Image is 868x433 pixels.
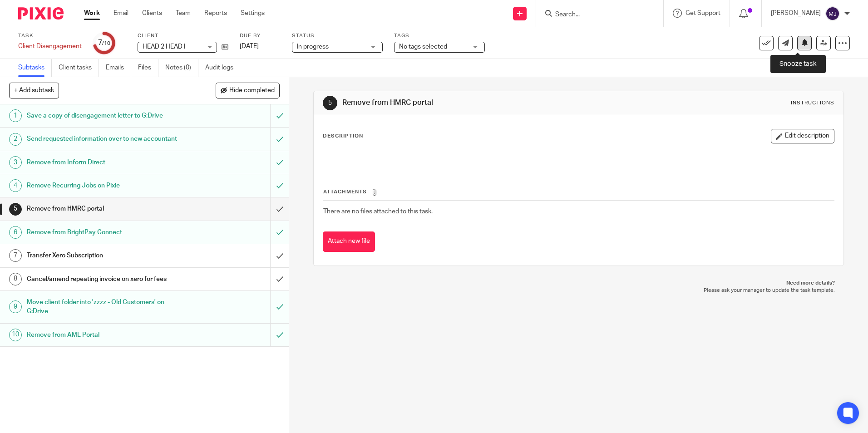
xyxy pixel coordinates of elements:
span: Hide completed [229,87,275,94]
h1: Send requested information over to new accountant [27,132,183,146]
span: Attachments [323,189,367,194]
a: Work [84,9,100,18]
div: 6 [9,226,22,239]
div: 8 [9,273,22,285]
div: 3 [9,156,22,169]
a: Reports [204,9,227,18]
button: Attach new file [323,231,375,252]
label: Tags [394,32,485,39]
a: Notes (0) [165,59,198,77]
p: [PERSON_NAME] [771,9,821,18]
label: Task [18,32,82,39]
img: Pixie [18,7,64,20]
div: 9 [9,300,22,313]
span: No tags selected [399,44,447,50]
h1: Remove Recurring Jobs on Pixie [27,179,183,192]
a: Email [113,9,128,18]
span: HEAD 2 HEAD I [143,44,185,50]
div: 5 [323,96,337,110]
h1: Remove from HMRC portal [27,202,183,216]
div: Instructions [791,99,834,107]
span: In progress [297,44,329,50]
h1: Move client folder into 'zzzz - Old Customers' on G:Drive [27,295,183,319]
div: Client Disengagement [18,42,82,51]
h1: Remove from BrightPay Connect [27,226,183,239]
h1: Save a copy of disengagement letter to G:Drive [27,109,183,123]
small: /10 [102,41,110,46]
label: Client [138,32,228,39]
div: 7 [9,249,22,262]
input: Search [554,11,636,19]
button: + Add subtask [9,83,59,98]
h1: Remove from AML Portal [27,328,183,342]
img: svg%3E [825,6,840,21]
a: Clients [142,9,162,18]
button: Hide completed [216,83,280,98]
label: Status [292,32,383,39]
a: Files [138,59,158,77]
div: 4 [9,179,22,192]
span: There are no files attached to this task. [323,208,433,215]
a: Audit logs [205,59,240,77]
p: Please ask your manager to update the task template. [322,287,834,294]
div: 10 [9,329,22,341]
div: 7 [98,38,110,48]
p: Need more details? [322,280,834,287]
p: Description [323,133,363,140]
a: Client tasks [59,59,99,77]
span: [DATE] [240,43,259,49]
div: 1 [9,109,22,122]
button: Edit description [771,129,834,143]
h1: Remove from HMRC portal [342,98,598,108]
a: Emails [106,59,131,77]
div: 2 [9,133,22,146]
h1: Remove from Inform Direct [27,156,183,169]
a: Settings [241,9,265,18]
h1: Transfer Xero Subscription [27,249,183,262]
a: Team [176,9,191,18]
h1: Cancel/amend repeating invoice on xero for fees [27,272,183,286]
div: 5 [9,203,22,216]
label: Due by [240,32,281,39]
a: Subtasks [18,59,52,77]
span: Get Support [686,10,720,16]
